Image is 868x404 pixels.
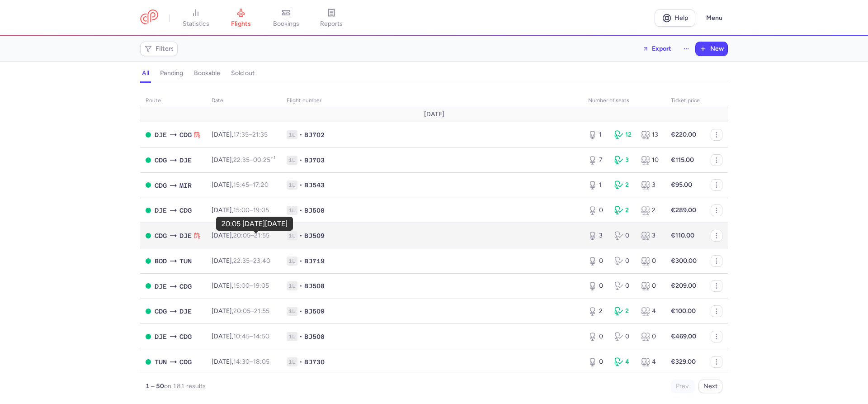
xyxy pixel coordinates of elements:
[299,231,302,240] span: •
[212,333,269,340] span: [DATE],
[641,206,660,215] div: 2
[233,206,269,214] span: –
[233,307,250,315] time: 20:05
[710,45,724,52] span: New
[155,306,167,316] span: CDG
[588,357,607,366] div: 0
[155,205,167,215] span: DJE
[233,358,250,366] time: 14:30
[287,231,297,240] span: 1L
[304,231,325,240] span: BJ509
[253,282,269,290] time: 19:05
[614,130,633,139] div: 12
[588,307,607,316] div: 2
[641,156,660,165] div: 10
[652,45,671,52] span: Export
[287,156,297,165] span: 1L
[637,42,677,56] button: Export
[304,332,325,341] span: BJ508
[233,333,269,340] span: –
[281,94,583,108] th: Flight number
[588,181,607,190] div: 1
[231,20,251,28] span: flights
[299,357,302,366] span: •
[212,156,275,164] span: [DATE],
[233,358,269,366] span: –
[179,231,192,241] span: DJE
[155,130,167,140] span: DJE
[233,181,249,189] time: 15:45
[212,206,269,214] span: [DATE],
[252,131,268,138] time: 21:35
[253,333,269,340] time: 14:50
[701,10,728,27] button: Menu
[614,332,633,341] div: 0
[614,257,633,266] div: 0
[254,307,269,315] time: 21:55
[641,357,660,366] div: 4
[146,382,164,390] strong: 1 – 50
[588,332,607,341] div: 0
[614,357,633,366] div: 4
[253,358,269,366] time: 18:05
[304,130,325,139] span: BJ702
[299,206,302,215] span: •
[253,181,269,189] time: 17:20
[179,357,192,367] span: CDG
[254,232,269,239] time: 21:55
[233,282,250,290] time: 15:00
[304,156,325,165] span: BJ703
[155,231,167,241] span: CDG
[233,232,269,239] span: –
[231,69,255,77] h4: sold out
[164,382,206,390] span: on 181 results
[233,333,250,340] time: 10:45
[583,94,665,108] th: number of seats
[253,206,269,214] time: 19:05
[671,181,692,189] strong: €95.00
[299,281,302,290] span: •
[233,156,275,164] span: –
[155,281,167,291] span: DJE
[641,130,660,139] div: 13
[309,8,354,28] a: reports
[206,94,281,108] th: date
[304,257,325,266] span: BJ719
[253,257,270,265] time: 23:40
[641,332,660,341] div: 0
[155,155,167,165] span: CDG
[179,281,192,291] span: CDG
[588,257,607,266] div: 0
[671,131,696,138] strong: €220.00
[698,380,722,393] button: Next
[641,307,660,316] div: 4
[588,156,607,165] div: 7
[671,156,694,164] strong: €115.00
[233,232,250,239] time: 20:05
[141,42,177,56] button: Filters
[264,8,309,28] a: bookings
[641,231,660,240] div: 3
[299,307,302,316] span: •
[655,10,695,27] a: Help
[304,206,325,215] span: BJ508
[588,130,607,139] div: 1
[299,257,302,266] span: •
[671,232,694,239] strong: €110.00
[179,306,192,316] span: DJE
[665,94,705,108] th: Ticket price
[212,257,270,265] span: [DATE],
[304,307,325,316] span: BJ509
[287,181,297,190] span: 1L
[671,282,696,290] strong: €209.00
[212,232,269,239] span: [DATE],
[641,181,660,190] div: 3
[140,94,206,108] th: route
[614,307,633,316] div: 2
[194,69,220,77] h4: bookable
[179,332,192,342] span: CDG
[179,256,192,266] span: TUN
[173,8,218,28] a: statistics
[233,307,269,315] span: –
[287,206,297,215] span: 1L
